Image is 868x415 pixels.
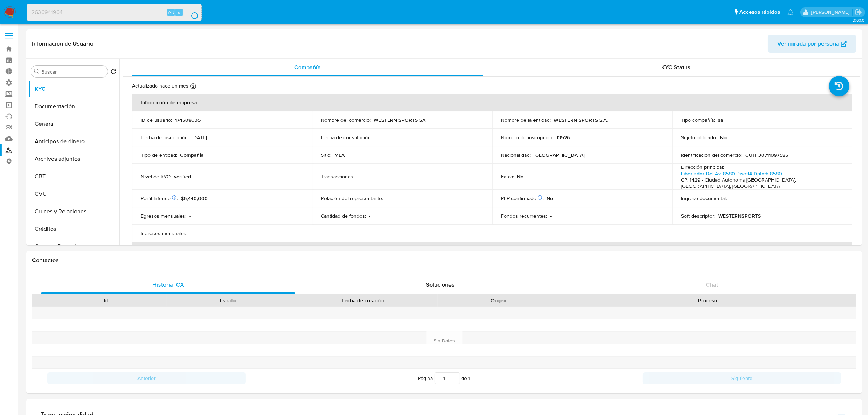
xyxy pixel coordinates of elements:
p: Fecha de inscripción : [141,134,189,141]
p: No [546,195,553,202]
p: Tipo de entidad : [141,152,177,158]
p: Dirección principal : [681,164,724,170]
p: 13526 [556,134,570,141]
span: Chat [706,280,718,289]
th: Información de empresa [132,94,852,111]
span: 1 [469,375,471,382]
p: Transacciones : [321,173,354,180]
p: Nombre de la entidad : [501,117,551,123]
span: Soluciones [426,280,455,289]
p: Sujeto obligado : [681,134,717,141]
span: Accesos rápidos [739,8,780,16]
p: - [730,195,731,202]
p: WESTERNSPORTS [718,213,761,219]
div: Origen [443,297,554,304]
button: Ver mirada por persona [768,35,856,53]
div: Estado [172,297,283,304]
p: [DATE] [192,134,207,141]
p: - [190,230,192,237]
button: Volver al orden por defecto [110,69,116,77]
p: Fatca : [501,173,514,180]
a: Salir [855,8,863,16]
a: Notificaciones [787,9,794,15]
p: Ingreso documental : [681,195,727,202]
div: Fecha de creación [293,297,433,304]
button: CVU [28,185,119,203]
p: Sitio : [321,152,331,158]
span: Página de [418,372,471,384]
span: Ver mirada por persona [777,35,839,53]
button: Créditos [28,220,119,238]
button: Anterior [47,372,246,384]
p: Compañia [180,152,204,158]
h4: CP: 1429 - Ciudad Autonoma [GEOGRAPHIC_DATA], [GEOGRAPHIC_DATA], [GEOGRAPHIC_DATA] [681,177,841,190]
p: Actualizado hace un mes [132,82,188,89]
p: verified [174,173,191,180]
p: - [550,213,552,219]
p: Número de inscripción : [501,134,553,141]
p: Egresos mensuales : [141,213,186,219]
button: Anticipos de dinero [28,133,119,150]
p: WESTERN SPORTS SA [374,117,425,123]
p: Relación del representante : [321,195,383,202]
input: Buscar [41,69,105,75]
p: Identificación del comercio : [681,152,742,158]
a: Libertador Del Av. 8580 Piso:14 Dpto:b 8580 [681,170,782,177]
span: s [178,9,180,16]
p: Fondos recurrentes : [501,213,547,219]
p: Cantidad de fondos : [321,213,366,219]
h1: Contactos [32,257,856,264]
p: [GEOGRAPHIC_DATA] [534,152,585,158]
p: 174508035 [175,117,201,123]
button: search-icon [184,7,199,18]
p: Nombre del comercio : [321,117,371,123]
span: Alt [168,9,174,16]
th: Datos de contacto [132,242,852,260]
p: Perfil Inferido : [141,195,178,202]
p: MLA [334,152,345,158]
button: Cuentas Bancarias [28,238,119,255]
p: - [375,134,376,141]
p: - [369,213,370,219]
button: Buscar [34,69,40,74]
button: KYC [28,80,119,98]
h1: Información de Usuario [32,40,93,47]
button: Archivos adjuntos [28,150,119,168]
p: No [720,134,727,141]
button: Documentación [28,98,119,115]
button: CBT [28,168,119,185]
p: WESTERN SPORTS S.A. [554,117,608,123]
p: - [189,213,191,219]
p: - [357,173,359,180]
div: Proceso [564,297,851,304]
p: Ingresos mensuales : [141,230,187,237]
p: Nacionalidad : [501,152,531,158]
p: sa [718,117,723,123]
button: General [28,115,119,133]
input: Buscar usuario o caso... [27,8,201,17]
p: ludmila.lanatti@mercadolibre.com [811,9,852,16]
p: - [386,195,388,202]
span: KYC Status [662,63,691,71]
p: PEP confirmado : [501,195,544,202]
span: $6,440,000 [181,195,208,202]
p: CUIT 30711097585 [745,152,788,158]
span: Compañía [294,63,321,71]
p: ID de usuario : [141,117,172,123]
p: Fecha de constitución : [321,134,372,141]
button: Cruces y Relaciones [28,203,119,220]
p: Soft descriptor : [681,213,715,219]
p: Tipo compañía : [681,117,715,123]
div: Id [50,297,161,304]
p: No [517,173,523,180]
span: Historial CX [152,280,184,289]
button: Siguiente [643,372,841,384]
p: Nivel de KYC : [141,173,171,180]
